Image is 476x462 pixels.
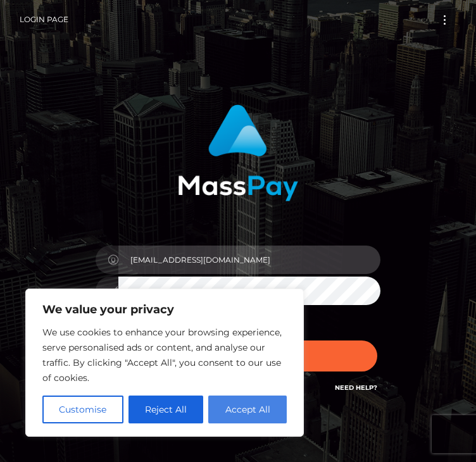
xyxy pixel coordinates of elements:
[42,396,123,423] button: Customise
[25,289,304,437] div: We value your privacy
[208,396,287,423] button: Accept All
[178,104,298,201] img: MassPay Login
[433,11,456,28] button: Toggle navigation
[118,246,380,274] input: Username...
[128,396,204,423] button: Reject All
[42,325,287,385] p: We use cookies to enhance your browsing experience, serve personalised ads or content, and analys...
[335,384,377,392] a: Need Help?
[42,302,287,317] p: We value your privacy
[20,6,68,33] a: Login Page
